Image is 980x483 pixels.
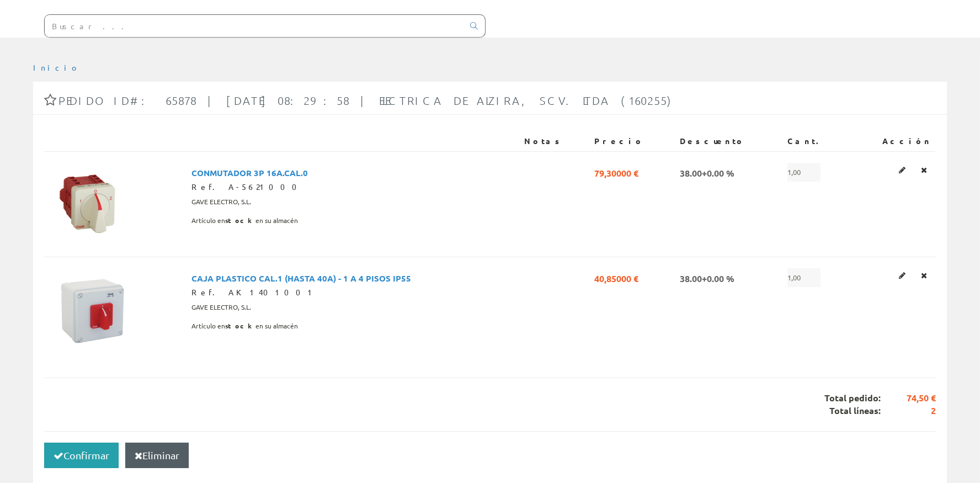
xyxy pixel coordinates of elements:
[191,287,516,298] div: Ref. AK1401001
[881,392,936,405] span: 74,50 €
[44,378,936,431] div: Total pedido: Total líneas:
[594,163,638,182] span: 79,30000 €
[191,163,308,182] span: CONMUTADOR 3P 16A.CAL.0
[45,15,464,37] input: Buscar ...
[896,268,909,283] a: Editar
[680,268,734,287] span: 38.00+0.00 %
[191,268,411,287] span: CAJA PLASTICO CAL.1 (HASTA 40A) - 1 A 4 PISOS IP55
[918,163,930,177] a: Eliminar
[58,94,675,107] span: Pedido ID#: 65878 | [DATE] 08:29:58 | ELECTRICA DE ALZIRA, SCV. LTDA (160255)
[896,163,909,177] a: Editar
[787,163,821,182] span: 1,00
[49,268,138,351] img: Foto artículo CAJA PLASTICO CAL.1 (HASTA 40A) - 1 A 4 PISOS IP55 (161.5x150)
[675,131,783,151] th: Descuento
[191,317,298,336] span: Artículo en en su almacén
[191,182,516,193] div: Ref. A-5621000
[225,216,255,225] b: stock
[33,62,80,72] a: Inicio
[881,405,936,417] span: 2
[191,298,251,317] span: GAVE ELECTRO, S.L.
[125,443,189,468] button: Eliminar
[783,131,851,151] th: Cant.
[590,131,675,151] th: Precio
[520,131,590,151] th: Notas
[225,321,255,330] b: stock
[918,268,930,283] a: Eliminar
[49,163,134,246] img: Foto artículo CONMUTADOR 3P 16A.CAL.0 (154x150)
[191,211,298,230] span: Artículo en en su almacén
[851,131,936,151] th: Acción
[594,268,638,287] span: 40,85000 €
[191,193,251,211] span: GAVE ELECTRO, S.L.
[680,163,734,182] span: 38.00+0.00 %
[787,268,821,287] span: 1,00
[44,443,119,468] button: Confirmar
